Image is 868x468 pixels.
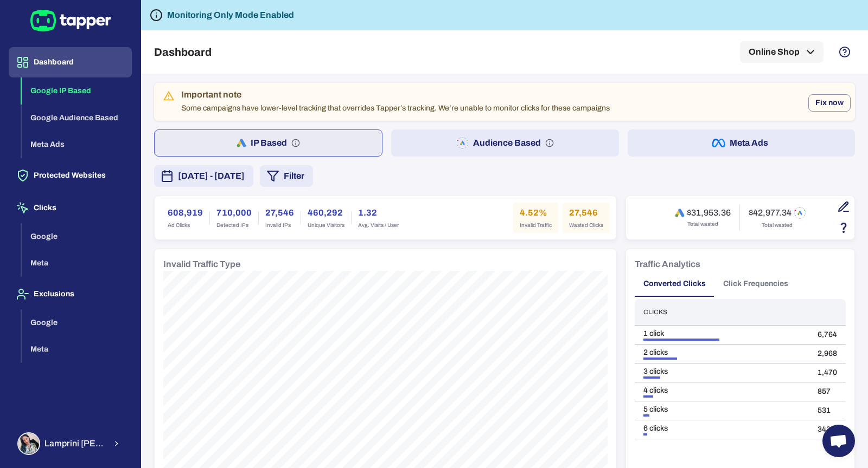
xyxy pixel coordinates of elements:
button: Google IP Based [22,77,132,105]
h6: 710,000 [216,206,252,219]
h6: 27,546 [569,206,603,219]
a: Google [22,317,132,326]
button: Google [22,309,132,336]
h6: 27,546 [265,206,294,219]
td: 531 [809,401,846,420]
svg: Tapper is not blocking any fraudulent activity for this domain [150,9,163,22]
h6: Traffic Analytics [635,258,700,271]
div: 5 clicks [643,405,800,414]
span: [DATE] - [DATE] [178,170,245,183]
td: 6,764 [809,326,846,344]
span: Total wasted [687,220,718,228]
a: Protected Websites [9,170,132,179]
h6: 608,919 [168,206,203,219]
button: Clicks [9,193,132,223]
span: Lamprini [PERSON_NAME] [44,438,106,449]
th: Clicks [635,299,809,326]
button: Online Shop [740,41,824,63]
button: Protected Websites [9,160,132,191]
a: Google Audience Based [22,112,132,121]
a: Clicks [9,203,132,212]
h5: Dashboard [154,45,212,58]
div: 1 click [643,329,800,339]
img: Lamprini Reppa [18,433,39,454]
h6: $42,977.34 [749,207,792,218]
a: Meta [22,258,132,267]
svg: IP based: Search, Display, and Shopping. [291,139,300,147]
td: 2,968 [809,344,846,363]
div: Open chat [822,425,855,457]
button: Dashboard [9,47,132,77]
span: Total wasted [762,222,793,229]
button: Meta Ads [22,131,132,158]
div: Some campaigns have lower-level tracking that overrides Tapper’s tracking. We’re unable to monito... [181,86,610,118]
span: Invalid Traffic [520,222,552,229]
button: Converted Clicks [635,271,714,297]
span: Detected IPs [216,222,252,229]
button: Google [22,223,132,250]
span: Ad Clicks [168,222,203,229]
button: Lamprini ReppaLamprini [PERSON_NAME] [9,428,132,459]
button: Meta [22,250,132,277]
button: Exclusions [9,279,132,309]
button: Click Frequencies [714,271,797,297]
a: Dashboard [9,57,132,66]
h6: Invalid Traffic Type [163,258,240,271]
button: Audience Based [391,129,618,157]
h6: 1.32 [358,206,399,219]
h6: 460,292 [308,206,344,219]
a: Meta Ads [22,139,132,148]
span: Invalid IPs [265,222,294,229]
button: Fix now [808,94,851,112]
div: 2 clicks [643,348,800,357]
button: Meta Ads [628,129,855,157]
span: Unique Visitors [308,222,344,229]
a: Google IP Based [22,86,132,95]
div: 6 clicks [643,424,800,433]
div: 4 clicks [643,386,800,395]
span: Wasted Clicks [569,222,603,229]
button: [DATE] - [DATE] [154,165,253,187]
td: 1,470 [809,363,846,382]
td: 342 [809,420,846,439]
span: Avg. Visits / User [358,222,399,229]
button: Estimation based on the quantity of invalid click x cost-per-click. [834,218,853,237]
div: 3 clicks [643,367,800,376]
button: IP Based [154,129,382,157]
button: Filter [260,165,313,187]
svg: Audience based: Search, Display, Shopping, Video Performance Max, Demand Generation [545,139,554,147]
div: Important note [181,89,610,100]
button: Meta [22,336,132,363]
h6: 4.52% [520,206,552,219]
a: Google [22,231,132,240]
button: Google Audience Based [22,105,132,132]
a: Exclusions [9,289,132,298]
td: 857 [809,382,846,401]
a: Meta [22,344,132,353]
h6: $31,953.36 [687,207,731,218]
h6: Monitoring Only Mode Enabled [167,9,294,22]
